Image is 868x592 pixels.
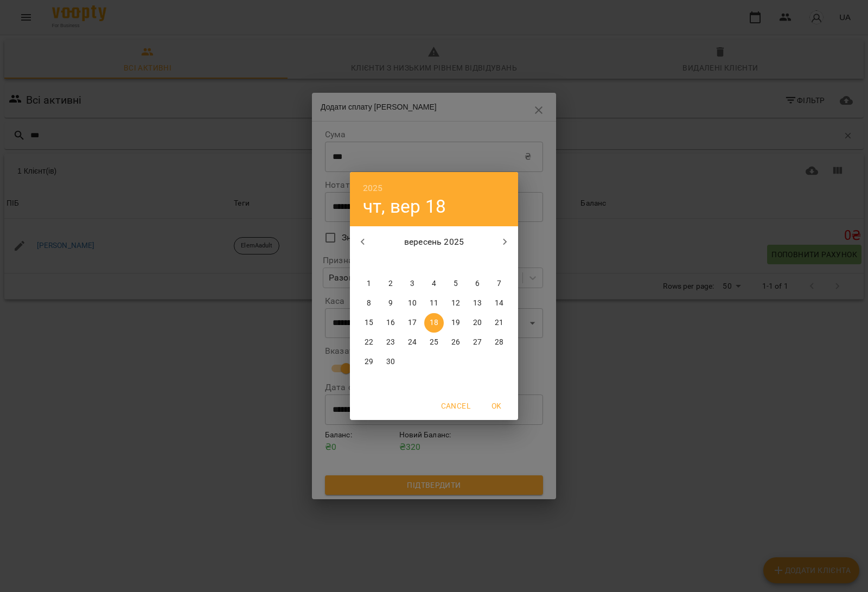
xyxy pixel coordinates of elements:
button: 25 [424,333,444,352]
span: вт [381,258,400,269]
button: OK [479,396,514,416]
button: 7 [489,274,509,294]
p: 17 [408,317,417,328]
button: 2 [381,274,400,294]
button: 10 [403,294,422,313]
span: пн [359,258,379,269]
button: 3 [403,274,422,294]
p: 12 [451,298,460,309]
p: 2 [388,278,393,289]
button: 18 [424,313,444,333]
p: 6 [475,278,480,289]
p: 24 [408,337,417,348]
button: 20 [468,313,487,333]
button: Cancel [437,396,475,416]
button: 30 [381,352,400,372]
p: 7 [497,278,501,289]
p: 9 [388,298,393,309]
p: 10 [408,298,417,309]
span: Cancel [441,399,470,412]
span: пт [446,258,465,269]
p: 26 [451,337,460,348]
p: 30 [386,357,395,367]
button: 2025 [363,181,383,196]
p: вересень 2025 [376,235,493,249]
button: 1 [359,274,379,294]
p: 27 [473,337,482,348]
span: OK [483,399,509,412]
p: 8 [367,298,371,309]
p: 21 [495,317,503,328]
button: 17 [403,313,422,333]
button: 28 [489,333,509,352]
span: сб [468,258,487,269]
p: 18 [430,317,438,328]
p: 29 [365,357,373,367]
button: 9 [381,294,400,313]
p: 3 [410,278,414,289]
span: нд [489,258,509,269]
button: 22 [359,333,379,352]
p: 23 [386,337,395,348]
button: 15 [359,313,379,333]
p: 14 [495,298,503,309]
button: чт, вер 18 [363,195,446,218]
button: 11 [424,294,444,313]
button: 5 [446,274,465,294]
p: 5 [454,278,458,289]
button: 6 [468,274,487,294]
button: 8 [359,294,379,313]
span: ср [403,258,422,269]
p: 22 [365,337,373,348]
p: 19 [451,317,460,328]
p: 20 [473,317,482,328]
button: 12 [446,294,465,313]
p: 16 [386,317,395,328]
button: 29 [359,352,379,372]
p: 1 [367,278,371,289]
button: 26 [446,333,465,352]
p: 28 [495,337,503,348]
button: 16 [381,313,400,333]
p: 25 [430,337,438,348]
p: 4 [432,278,436,289]
button: 14 [489,294,509,313]
button: 13 [468,294,487,313]
button: 4 [424,274,444,294]
span: чт [424,258,444,269]
p: 13 [473,298,482,309]
p: 15 [365,317,373,328]
button: 24 [403,333,422,352]
button: 23 [381,333,400,352]
button: 19 [446,313,465,333]
button: 21 [489,313,509,333]
p: 11 [430,298,438,309]
button: 27 [468,333,487,352]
